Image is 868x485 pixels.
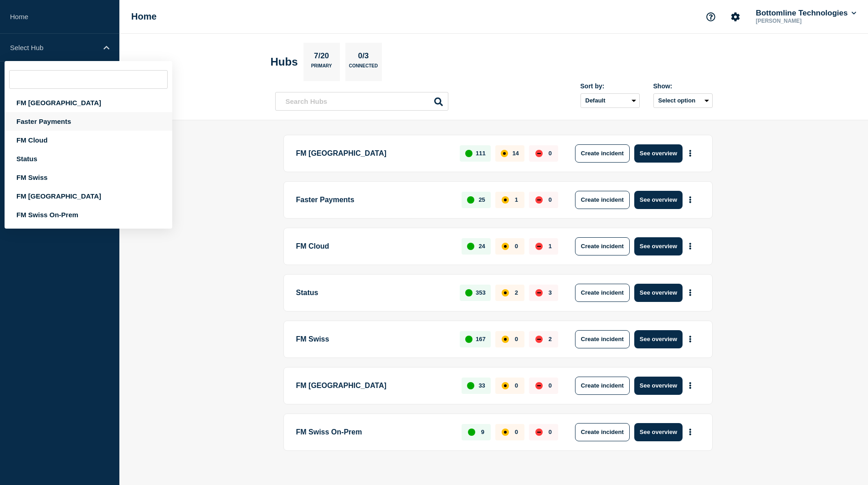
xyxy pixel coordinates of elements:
div: FM Swiss On-Prem [5,205,172,224]
button: More actions [684,377,696,394]
div: Sort by: [580,82,640,90]
div: down [535,382,543,389]
p: FM Cloud [296,237,452,255]
p: Faster Payments [296,191,452,209]
p: 7/20 [310,51,332,63]
button: See overview [634,237,683,255]
p: 0 [515,382,518,389]
p: 0 [549,150,552,157]
div: Faster Payments [5,112,172,131]
div: affected [502,243,509,250]
button: Create incident [575,144,630,163]
div: down [535,336,543,343]
div: FM [GEOGRAPHIC_DATA] [5,93,172,112]
div: up [465,289,473,296]
p: 1 [549,243,552,250]
p: 353 [476,289,486,296]
p: 0/3 [354,51,372,63]
p: FM Swiss On-Prem [296,423,452,441]
h1: Home [131,11,157,22]
div: affected [502,382,509,389]
div: Show: [653,82,713,90]
p: 0 [549,196,552,203]
p: Select Hub [10,44,98,51]
p: 0 [549,382,552,389]
p: 0 [515,336,518,342]
div: up [467,196,474,204]
div: up [465,150,473,157]
button: More actions [684,191,696,208]
div: up [467,243,474,250]
div: down [535,150,543,157]
div: FM Swiss [5,168,172,187]
div: down [535,243,543,250]
div: down [535,289,543,296]
button: Select option [653,93,713,108]
div: down [535,429,543,436]
p: 14 [512,150,519,157]
button: Create incident [575,330,630,348]
p: 111 [476,150,486,157]
button: See overview [634,423,683,441]
button: Create incident [575,423,630,441]
p: FM [GEOGRAPHIC_DATA] [296,144,450,163]
button: See overview [634,330,683,348]
p: 3 [549,289,552,296]
div: up [465,336,473,343]
button: Bottomline Technologies [754,9,858,18]
p: 25 [478,196,485,203]
div: up [467,382,474,389]
p: 1 [515,196,518,203]
button: Account settings [726,7,745,26]
p: 24 [478,243,485,250]
button: See overview [634,377,683,395]
div: affected [501,150,508,157]
button: See overview [634,144,683,163]
p: 0 [515,243,518,250]
div: affected [502,336,509,343]
p: 2 [549,336,552,342]
h2: Hubs [271,56,298,68]
p: FM [GEOGRAPHIC_DATA] [296,377,452,395]
button: More actions [684,331,696,347]
button: See overview [634,284,683,302]
p: 0 [515,429,518,435]
div: affected [502,429,509,436]
p: Connected [349,63,378,73]
p: 167 [476,336,486,342]
p: FM Swiss [296,330,450,348]
div: affected [502,196,509,204]
p: Status [296,284,450,302]
p: 9 [481,429,484,435]
div: FM Cloud [5,131,172,149]
div: up [468,429,475,436]
button: More actions [684,424,696,440]
input: Search Hubs [275,92,448,111]
button: More actions [684,145,696,162]
button: Create incident [575,191,630,209]
p: [PERSON_NAME] [754,18,849,24]
button: More actions [684,284,696,301]
button: See overview [634,191,683,209]
p: 2 [515,289,518,296]
button: Create incident [575,237,630,255]
div: down [535,196,543,204]
div: affected [502,289,509,296]
button: Create incident [575,377,630,395]
p: 0 [549,429,552,435]
div: Status [5,149,172,168]
button: Create incident [575,284,630,302]
button: Support [701,7,720,26]
select: Sort by [580,93,640,108]
div: FM [GEOGRAPHIC_DATA] [5,187,172,205]
button: More actions [684,238,696,255]
p: 33 [478,382,485,389]
p: Primary [311,63,332,73]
